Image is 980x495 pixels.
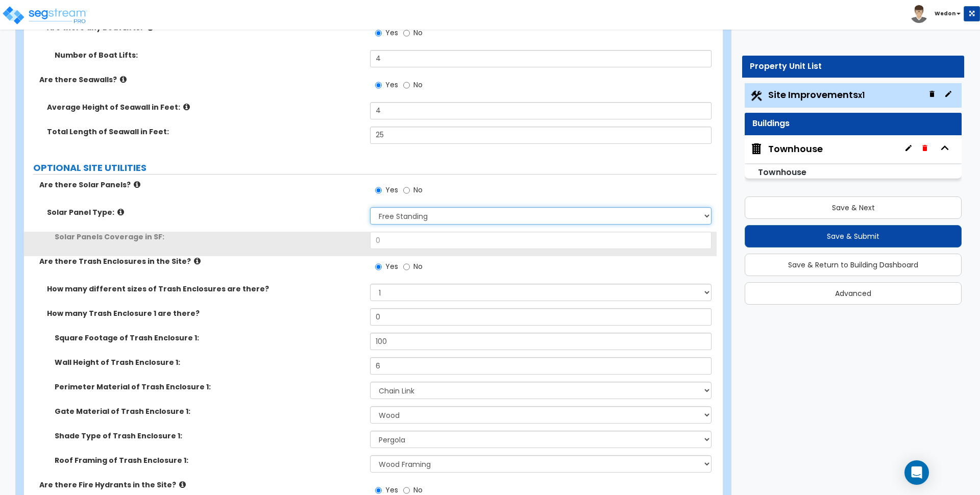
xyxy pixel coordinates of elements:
[750,61,957,72] div: Property Unit List
[745,225,962,247] button: Save & Submit
[55,232,362,242] label: Solar Panels Coverage in SF:
[413,485,423,495] span: No
[904,460,929,485] div: Open Intercom Messenger
[745,196,962,219] button: Save & Next
[413,28,423,38] span: No
[55,431,362,441] label: Shade Type of Trash Enclosure 1:
[194,257,201,265] i: click for more info!
[2,5,88,26] img: logo_pro_r.png
[47,308,362,318] label: How many Trash Enclosure 1 are there?
[385,80,398,90] span: Yes
[120,76,127,83] i: click for more info!
[47,284,362,294] label: How many different sizes of Trash Enclosures are there?
[935,10,955,17] b: Wedon
[375,80,382,91] input: Yes
[413,261,423,271] span: No
[750,142,823,156] span: Townhouse
[858,90,865,101] small: x1
[375,28,382,39] input: Yes
[55,382,362,392] label: Perimeter Material of Trash Enclosure 1:
[39,480,362,490] label: Are there Fire Hydrants in the Site?
[39,180,362,190] label: Are there Solar Panels?
[752,118,954,130] div: Buildings
[33,161,717,175] label: OPTIONAL SITE UTILITIES
[403,185,410,196] input: No
[39,256,362,266] label: Are there Trash Enclosures in the Site?
[385,185,398,195] span: Yes
[117,208,124,216] i: click for more info!
[413,80,423,90] span: No
[47,102,362,112] label: Average Height of Seawall in Feet:
[385,261,398,271] span: Yes
[768,142,823,156] div: Townhouse
[39,75,362,85] label: Are there Seawalls?
[47,127,362,137] label: Total Length of Seawall in Feet:
[55,406,362,416] label: Gate Material of Trash Enclosure 1:
[745,254,962,276] button: Save & Return to Building Dashboard
[55,455,362,465] label: Roof Framing of Trash Enclosure 1:
[55,357,362,367] label: Wall Height of Trash Enclosure 1:
[758,166,806,178] small: Townhouse
[403,261,410,273] input: No
[750,142,763,156] img: building.svg
[134,181,140,188] i: click for more info!
[55,50,362,60] label: Number of Boat Lifts:
[385,28,398,38] span: Yes
[750,89,763,103] img: Construction.png
[375,185,382,196] input: Yes
[403,28,410,39] input: No
[55,333,362,343] label: Square Footage of Trash Enclosure 1:
[768,88,865,101] span: Site Improvements
[745,282,962,305] button: Advanced
[403,80,410,91] input: No
[413,185,423,195] span: No
[47,207,362,217] label: Solar Panel Type:
[910,5,928,23] img: avatar.png
[179,481,186,488] i: click for more info!
[375,261,382,273] input: Yes
[183,103,190,111] i: click for more info!
[385,485,398,495] span: Yes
